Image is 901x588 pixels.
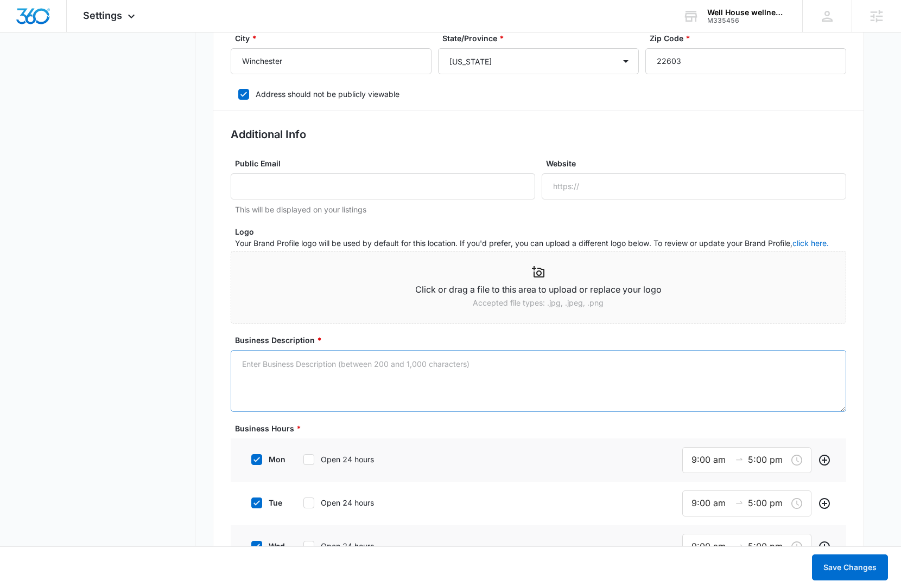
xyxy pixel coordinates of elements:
[231,297,846,309] p: Accepted file types: .jpg, .jpeg, .png
[816,451,833,469] button: Add
[792,238,829,248] a: click here.
[83,10,122,21] span: Settings
[546,158,851,169] label: Website
[231,88,846,100] label: Address should not be publicly viewable
[707,8,786,17] div: account name
[231,126,846,143] h2: Additional Info
[244,497,287,508] label: tue
[735,541,744,550] span: to
[735,541,744,550] span: swap-right
[296,540,399,552] label: Open 24 hours
[235,33,436,44] label: City
[691,453,731,467] input: Open
[235,237,846,249] p: Your Brand Profile logo will be used by default for this location. If you'd prefer, you can uploa...
[691,496,731,510] input: Open
[235,226,851,237] label: Logo
[244,540,287,552] label: wed
[235,334,851,346] label: Business Description
[735,455,744,463] span: to
[812,554,888,580] button: Save Changes
[442,33,643,44] label: State/Province
[735,455,744,463] span: swap-right
[296,454,399,465] label: Open 24 hours
[235,158,540,169] label: Public Email
[650,33,851,44] label: Zip Code
[235,204,535,215] p: This will be displayed on your listings
[748,496,787,510] input: Closed
[816,538,833,555] button: Add
[816,495,833,512] button: Add
[235,423,851,434] label: Business Hours
[691,540,731,553] input: Open
[231,251,846,323] span: Click or drag a file to this area to upload or replace your logoAccepted file types: .jpg, .jpeg,...
[542,173,846,199] input: https://
[296,497,399,508] label: Open 24 hours
[748,540,787,553] input: Closed
[748,453,787,467] input: Closed
[735,498,744,507] span: swap-right
[231,283,846,296] p: Click or drag a file to this area to upload or replace your logo
[707,17,786,24] div: account id
[244,454,287,465] label: mon
[735,498,744,507] span: to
